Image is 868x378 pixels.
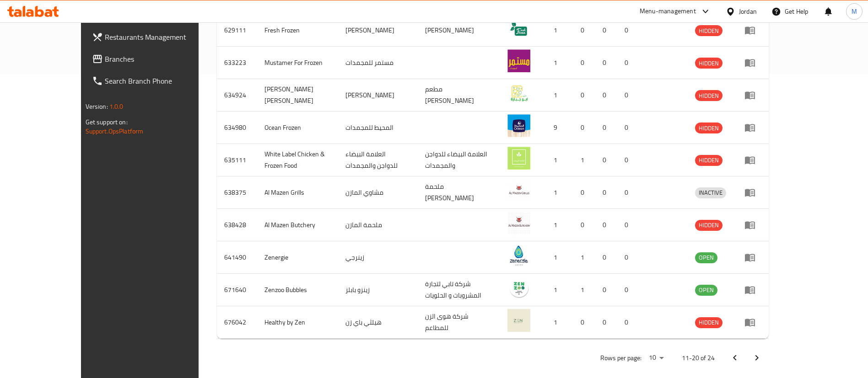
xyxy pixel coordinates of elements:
[695,90,722,101] div: HIDDEN
[507,309,530,332] img: Healthy by Zen
[600,352,642,364] p: Rows per page:
[541,112,573,144] td: 9
[744,90,761,101] div: Menu
[695,122,722,133] div: HIDDEN
[695,123,722,133] span: HIDDEN
[695,26,722,36] span: HIDDEN
[217,176,257,209] td: 638375
[695,220,722,230] span: HIDDEN
[507,49,530,72] img: Mustamer For Frozen
[595,241,617,274] td: 0
[617,14,639,47] td: 0
[617,112,639,144] td: 0
[418,274,500,306] td: شركة تابي لتجارة المشروبات و الحلويات
[541,306,573,339] td: 1
[595,144,617,176] td: 0
[105,53,219,64] span: Branches
[695,220,722,231] div: HIDDEN
[695,187,726,198] span: INACTIVE
[217,79,257,112] td: 634924
[217,112,257,144] td: 634980
[418,79,500,112] td: مطعم [PERSON_NAME]
[507,82,530,105] img: Mazen Abu Jbara
[217,144,257,176] td: 635111
[217,274,257,306] td: 671640
[573,274,595,306] td: 1
[338,241,418,274] td: زينرجي
[105,75,219,86] span: Search Branch Phone
[541,176,573,209] td: 1
[217,47,257,79] td: 633223
[617,47,639,79] td: 0
[257,241,338,274] td: Zenergie
[257,306,338,339] td: Healthy by Zen
[86,116,128,128] span: Get support on:
[541,274,573,306] td: 1
[541,241,573,274] td: 1
[739,6,757,16] div: Jordan
[85,26,226,48] a: Restaurants Management
[507,212,530,234] img: Al Mazen Butchery
[338,47,418,79] td: مستمر للمجمدات
[573,79,595,112] td: 0
[338,176,418,209] td: مشاوي المازن
[573,176,595,209] td: 0
[617,241,639,274] td: 0
[595,306,617,339] td: 0
[573,209,595,241] td: 0
[338,209,418,241] td: ملحمة المازن
[595,274,617,306] td: 0
[338,306,418,339] td: هيلثي باي زن
[541,144,573,176] td: 1
[507,277,530,299] img: Zenzoo Bubbles
[744,219,761,230] div: Menu
[541,209,573,241] td: 1
[541,47,573,79] td: 1
[595,176,617,209] td: 0
[617,274,639,306] td: 0
[744,122,761,133] div: Menu
[86,125,144,137] a: Support.OpsPlatform
[744,154,761,165] div: Menu
[418,176,500,209] td: ملحمة [PERSON_NAME]
[418,14,500,47] td: [PERSON_NAME]
[573,112,595,144] td: 0
[695,155,722,165] span: HIDDEN
[541,14,573,47] td: 1
[852,6,857,16] span: M
[573,14,595,47] td: 0
[418,306,500,339] td: شركة هوى الزن للمطاعم
[105,32,219,43] span: Restaurants Management
[338,79,418,112] td: [PERSON_NAME]
[418,144,500,176] td: العلامة البيضاء للدواجن والمجمدات
[695,252,717,263] span: OPEN
[257,209,338,241] td: Al Mazen Butchery
[595,79,617,112] td: 0
[257,79,338,112] td: [PERSON_NAME] [PERSON_NAME]
[109,101,124,112] span: 1.0.0
[682,352,715,364] p: 11-20 of 24
[617,306,639,339] td: 0
[507,179,530,202] img: Al Mazen Grills
[257,112,338,144] td: Ocean Frozen
[595,14,617,47] td: 0
[217,306,257,339] td: 676042
[744,57,761,68] div: Menu
[507,147,530,170] img: White Label Chicken & Frozen Food
[617,176,639,209] td: 0
[724,347,746,369] button: Previous page
[746,347,768,369] button: Next page
[695,58,722,69] span: HIDDEN
[257,14,338,47] td: Fresh Frozen
[85,48,226,70] a: Branches
[744,25,761,36] div: Menu
[744,252,761,263] div: Menu
[645,351,667,365] div: Rows per page:
[541,79,573,112] td: 1
[338,274,418,306] td: زينزو بابلز
[338,14,418,47] td: [PERSON_NAME]
[595,112,617,144] td: 0
[507,114,530,137] img: Ocean Frozen
[695,285,717,295] span: OPEN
